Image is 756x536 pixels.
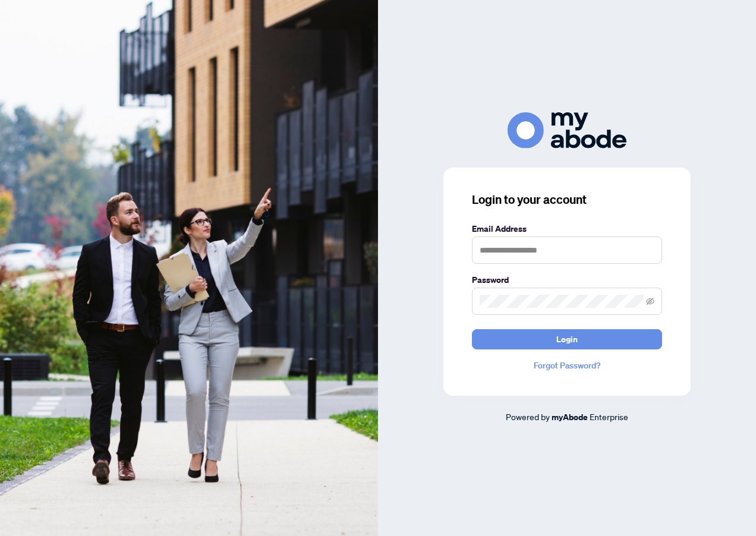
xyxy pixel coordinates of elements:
h3: Login to your account [472,191,662,208]
span: Powered by [506,411,550,422]
img: ma-logo [508,112,626,149]
button: Login [472,329,662,349]
label: Email Address [472,222,662,235]
a: Forgot Password? [472,359,662,372]
a: myAbode [552,411,588,424]
span: Login [556,330,578,349]
span: Enterprise [590,411,628,422]
label: Password [472,273,662,286]
span: eye-invisible [646,297,654,305]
